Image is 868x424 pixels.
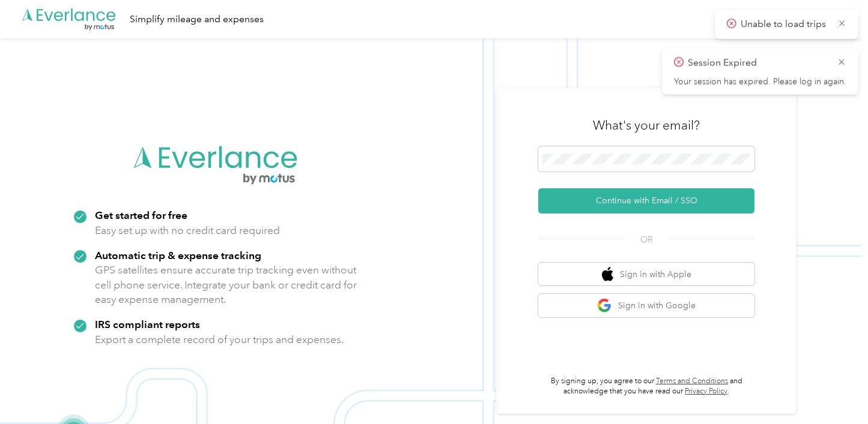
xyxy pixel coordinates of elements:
[593,117,700,134] h3: What's your email?
[538,188,754,213] button: Continue with Email / SSO
[538,294,754,317] button: google logoSign in with Google
[538,263,754,286] button: apple logoSign in with Apple
[95,249,261,261] strong: Automatic trip & expense tracking
[95,209,187,221] strong: Get started for free
[130,12,264,27] div: Simplify mileage and expenses
[95,318,200,330] strong: IRS compliant reports
[741,17,829,32] p: Unable to load trips
[538,376,754,397] p: By signing up, you agree to our and acknowledge that you have read our .
[688,56,828,71] p: Session Expired
[656,377,728,386] a: Terms and Conditions
[625,233,667,246] span: OR
[95,332,344,347] p: Export a complete record of your trips and expenses.
[95,223,280,238] p: Easy set up with no credit card required
[597,298,612,313] img: google logo
[602,267,614,282] img: apple logo
[674,77,846,88] p: Your session has expired. Please log in again.
[685,387,727,396] a: Privacy Policy
[95,263,357,307] p: GPS satellites ensure accurate trip tracking even without cell phone service. Integrate your bank...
